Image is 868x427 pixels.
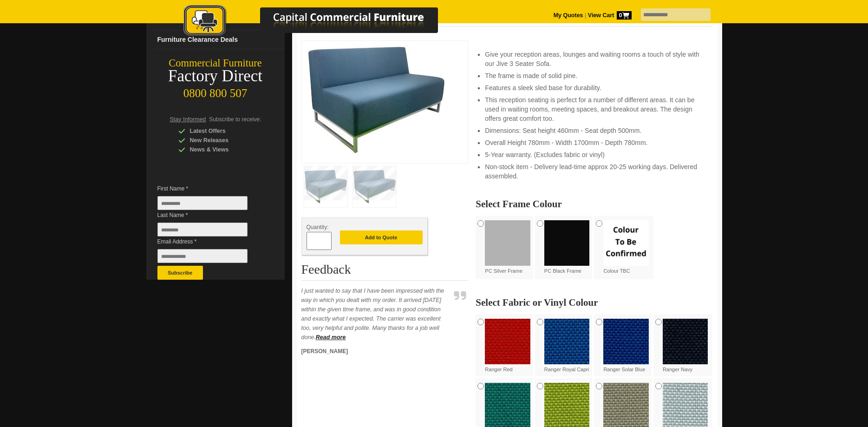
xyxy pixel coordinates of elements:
img: Capital Commercial Furniture Logo [158,5,483,39]
label: Ranger Royal Capri [544,319,590,373]
div: Commercial Furniture [146,57,285,70]
span: Quantity: [307,224,329,230]
label: Ranger Solar Blue [603,319,649,373]
img: Colour TBC [603,220,649,266]
span: 0 [617,11,632,20]
div: Factory Direct [146,70,285,83]
a: View Cart0 [586,12,631,19]
img: Ranger Solar Blue [603,319,649,364]
label: Ranger Navy [663,319,708,373]
li: Give your reception areas, lounges and waiting rooms a touch of style with our Jive 3 Seater Sofa. [485,50,703,68]
li: Non-stock item - Delivery lead-time approx 20-25 working days. Delivered assembled. [485,162,703,181]
span: First Name * [157,184,261,193]
div: Latest Offers [178,126,267,136]
img: PC Silver Frame [485,220,530,266]
span: Subscribe to receive: [209,116,261,123]
img: Jive 3 Seater Sofa [307,46,446,156]
a: Furniture Clearance Deals [154,30,285,49]
label: PC Black Frame [544,220,590,275]
a: My Quotes [554,12,583,19]
span: Email Address * [157,237,261,246]
div: 0800 800 507 [146,82,285,100]
button: Add to Quote [340,230,423,244]
img: Ranger Royal Capri [544,319,590,364]
li: Overall Height 780mm - Width 1700mm - Depth 780mm. [485,138,703,147]
span: Stay Informed [170,116,206,123]
input: First Name * [157,196,248,210]
li: This reception seating is perfect for a number of different areas. It can be used in waiting room... [485,95,703,123]
button: Subscribe [157,266,203,280]
p: [PERSON_NAME] [301,347,450,356]
label: PC Silver Frame [485,220,530,275]
li: The frame is made of solid pine. [485,71,703,80]
span: Last Name * [157,210,261,220]
label: Ranger Red [485,319,530,373]
div: News & Views [178,145,267,154]
li: Dimensions: Seat height 460mm - Seat depth 500mm. [485,126,703,135]
img: Ranger Red [485,319,530,364]
input: Last Name * [157,223,248,236]
p: I just wanted to say that I have been impressed with the way in which you dealt with my order. It... [301,286,450,342]
strong: View Cart [588,12,632,19]
a: Read more [316,334,346,341]
a: Capital Commercial Furniture Logo [158,5,483,41]
h2: Select Frame Colour [476,199,712,209]
h2: Select Fabric or Vinyl Colour [476,298,712,307]
img: PC Black Frame [544,220,590,266]
input: Email Address * [157,249,248,263]
li: Features a sleek sled base for durability. [485,83,703,92]
img: Ranger Navy [663,319,708,364]
h2: Feedback [301,263,469,281]
div: New Releases [178,136,267,145]
label: Colour TBC [603,220,649,275]
li: 5-Year warranty. (Excludes fabric or vinyl) [485,150,703,159]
